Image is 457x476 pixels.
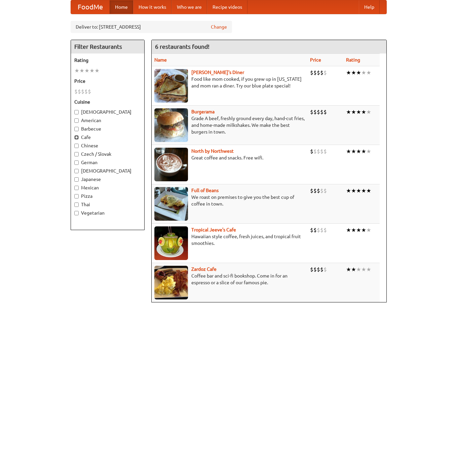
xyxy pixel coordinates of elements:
[211,24,227,30] a: Change
[110,0,133,14] a: Home
[346,187,351,194] li: ★
[88,88,91,95] li: $
[313,226,317,234] li: $
[154,154,305,161] p: Great coffee and snacks. Free wifi.
[320,69,323,76] li: $
[81,88,84,95] li: $
[191,148,234,154] b: North by Northwest
[74,168,141,174] label: [DEMOGRAPHIC_DATA]
[172,0,207,14] a: Who we are
[74,186,79,190] input: Mexican
[84,88,88,95] li: $
[154,226,188,260] img: jeeves.jpg
[323,266,327,273] li: $
[74,117,141,124] label: American
[154,272,305,286] p: Coffee bar and sci-fi bookshop. Come in for an espresso or a slice of our famous pie.
[74,201,141,208] label: Thai
[154,76,305,89] p: Food like mom cooked, if you grew up in [US_STATE] and mom ran a diner. Try our blue plate special!
[74,78,141,84] h5: Price
[366,226,371,234] li: ★
[74,203,79,207] input: Thai
[74,67,79,74] li: ★
[74,125,141,132] label: Barbecue
[346,57,360,63] a: Rating
[74,135,79,140] input: Cafe
[366,187,371,194] li: ★
[351,108,356,116] li: ★
[154,233,305,247] p: Hawaiian style coffee, fresh juices, and tropical fruit smoothies.
[356,108,361,116] li: ★
[320,226,323,234] li: $
[154,187,188,221] img: beans.jpg
[74,184,141,191] label: Mexican
[310,266,313,273] li: $
[74,127,79,131] input: Barbecue
[346,69,351,76] li: ★
[323,226,327,234] li: $
[366,266,371,273] li: ★
[313,148,317,155] li: $
[191,109,215,114] a: Burgerama
[366,108,371,116] li: ★
[74,169,79,173] input: [DEMOGRAPHIC_DATA]
[356,266,361,273] li: ★
[154,57,167,63] a: Name
[361,266,366,273] li: ★
[154,148,188,181] img: north.jpg
[310,226,313,234] li: $
[317,108,320,116] li: $
[313,187,317,194] li: $
[133,0,172,14] a: How it works
[74,177,79,182] input: Japanese
[323,108,327,116] li: $
[313,69,317,76] li: $
[207,0,247,14] a: Recipe videos
[154,194,305,207] p: We roast on premises to give you the best cup of coffee in town.
[154,266,188,299] img: zardoz.jpg
[351,226,356,234] li: ★
[74,144,79,148] input: Chinese
[313,266,317,273] li: $
[191,266,217,272] b: Zardoz Cafe
[323,69,327,76] li: $
[74,194,79,198] input: Pizza
[84,67,89,74] li: ★
[310,57,321,63] a: Price
[89,67,94,74] li: ★
[191,188,219,193] a: Full of Beans
[356,187,361,194] li: ★
[317,148,320,155] li: $
[323,187,327,194] li: $
[94,67,100,74] li: ★
[191,70,244,75] a: [PERSON_NAME]'s Diner
[317,69,320,76] li: $
[313,108,317,116] li: $
[74,159,141,166] label: German
[79,67,84,74] li: ★
[74,88,78,95] li: $
[351,148,356,155] li: ★
[74,152,79,156] input: Czech / Slovak
[191,227,236,232] a: Tropical Jeeve's Cafe
[71,21,232,33] div: Deliver to: [STREET_ADDRESS]
[346,266,351,273] li: ★
[74,210,141,216] label: Vegetarian
[74,160,79,165] input: German
[359,0,380,14] a: Help
[154,69,188,103] img: sallys.jpg
[361,148,366,155] li: ★
[310,148,313,155] li: $
[74,176,141,183] label: Japanese
[317,266,320,273] li: $
[74,118,79,123] input: American
[155,43,210,50] ng-pluralize: 6 restaurants found!
[317,187,320,194] li: $
[366,69,371,76] li: ★
[74,142,141,149] label: Chinese
[154,108,188,142] img: burgerama.jpg
[310,108,313,116] li: $
[310,69,313,76] li: $
[356,148,361,155] li: ★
